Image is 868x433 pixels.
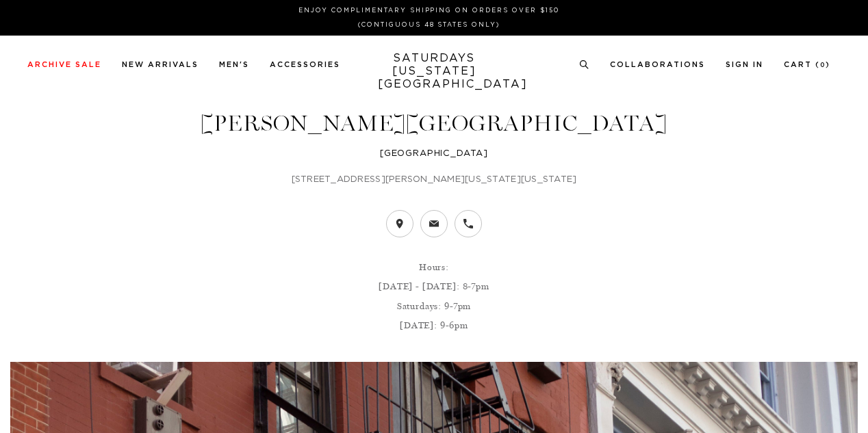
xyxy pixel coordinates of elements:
[27,61,101,68] a: Archive Sale
[122,61,199,68] a: New Arrivals
[378,52,491,91] a: SATURDAYS[US_STATE][GEOGRAPHIC_DATA]
[219,61,249,68] a: Men's
[10,280,858,293] p: [DATE] - [DATE]: 8-7pm
[10,319,858,332] p: [DATE]: 9-6pm
[10,173,858,187] p: [STREET_ADDRESS][PERSON_NAME][US_STATE][US_STATE]
[610,61,705,68] a: Collaborations
[820,62,826,68] small: 0
[784,61,830,68] a: Cart (0)
[10,261,858,274] p: Hours:
[33,20,825,30] p: (Contiguous 48 States Only)
[10,147,858,161] h4: [GEOGRAPHIC_DATA]
[10,112,858,135] h1: [PERSON_NAME][GEOGRAPHIC_DATA]
[10,300,858,313] p: Saturdays: 9-7pm
[33,5,825,16] p: Enjoy Complimentary Shipping on Orders Over $150
[270,61,340,68] a: Accessories
[726,61,763,68] a: Sign In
